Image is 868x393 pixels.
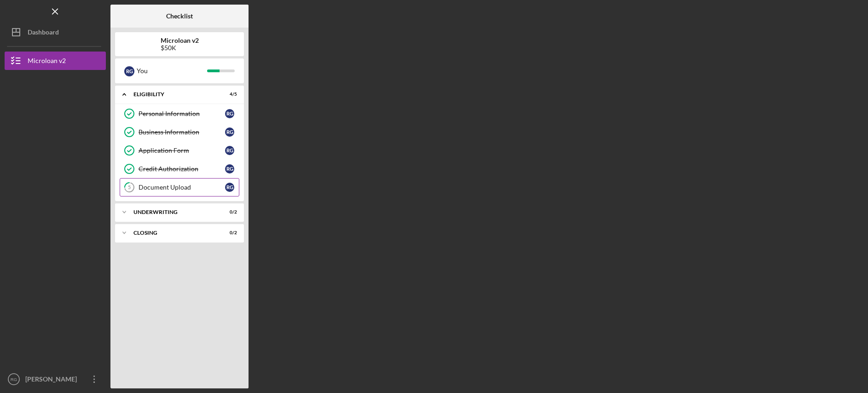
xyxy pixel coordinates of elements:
b: Checklist [166,12,193,20]
div: You [137,63,207,79]
div: 4 / 5 [220,92,237,97]
div: Business Information [139,128,225,136]
a: Credit AuthorizationRG [120,160,239,178]
div: Closing [133,230,214,236]
a: Business InformationRG [120,123,239,141]
a: Application FormRG [120,141,239,160]
text: RG [11,377,17,382]
button: Dashboard [5,23,106,41]
div: 0 / 2 [220,209,237,215]
div: R G [225,164,234,173]
div: R G [225,183,234,192]
div: Eligibility [133,92,214,97]
div: R G [225,127,234,137]
button: Microloan v2 [5,52,106,70]
div: Microloan v2 [28,52,66,72]
div: 0 / 2 [220,230,237,236]
div: Credit Authorization [139,165,225,173]
div: R G [225,109,234,118]
div: R G [124,66,134,76]
div: Dashboard [28,23,59,44]
button: RG[PERSON_NAME] [5,370,106,388]
div: R G [225,146,234,155]
div: [PERSON_NAME] [23,370,83,391]
div: Application Form [139,147,225,154]
div: $50K [161,44,199,52]
div: Underwriting [133,209,214,215]
b: Microloan v2 [161,37,199,44]
tspan: 5 [128,185,131,191]
div: Personal Information [139,110,225,117]
a: 5Document UploadRG [120,178,239,196]
a: Personal InformationRG [120,104,239,123]
div: Document Upload [139,184,225,191]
